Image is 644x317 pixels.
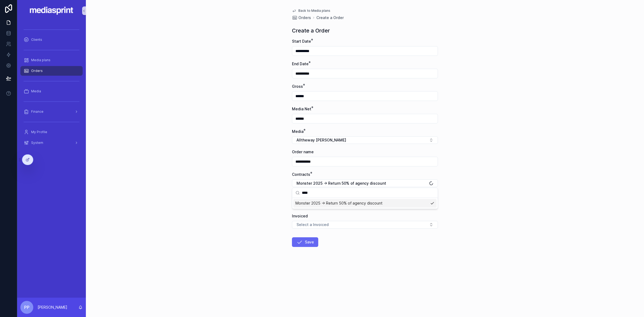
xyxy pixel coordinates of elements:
[292,179,438,187] button: Select Button
[292,129,303,134] span: Media
[297,181,386,186] span: Monster 2025 -> Return 50% of agency discount
[20,66,83,76] a: Orders
[31,130,47,134] span: My Profile
[292,84,303,89] span: Gross
[38,305,67,310] p: [PERSON_NAME]
[31,58,50,62] span: Media plans
[295,201,382,206] span: Monster 2025 -> Return 50% of agency discount
[30,6,74,15] img: App logo
[292,150,314,154] span: Order name
[297,137,346,143] span: Alltheway [PERSON_NAME]
[292,214,308,218] span: Invoiced
[20,86,83,96] a: Media
[292,221,438,228] button: Select Button
[31,110,43,114] span: Finance
[20,138,83,148] a: System
[292,27,330,34] h1: Create a Order
[31,89,41,93] span: Media
[17,21,86,155] div: scrollable content
[292,39,311,43] span: Start Date
[20,107,83,116] a: Finance
[292,136,438,144] button: Select Button
[292,198,438,209] div: Suggestions
[24,304,30,311] span: PP
[20,35,83,45] a: Clients
[292,61,309,66] span: End Date
[292,237,318,247] button: Save
[20,55,83,65] a: Media plans
[31,141,43,145] span: System
[297,222,329,227] span: Select a Invoiced
[292,107,311,111] span: Media Net
[31,69,43,73] span: Orders
[20,127,83,137] a: My Profile
[316,15,344,20] a: Create a Order
[292,15,311,20] a: Orders
[292,172,310,177] span: Contracts
[1,26,10,35] iframe: Spotlight
[298,9,330,13] span: Back to Media plans
[298,15,311,20] span: Orders
[292,9,330,13] a: Back to Media plans
[31,38,42,42] span: Clients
